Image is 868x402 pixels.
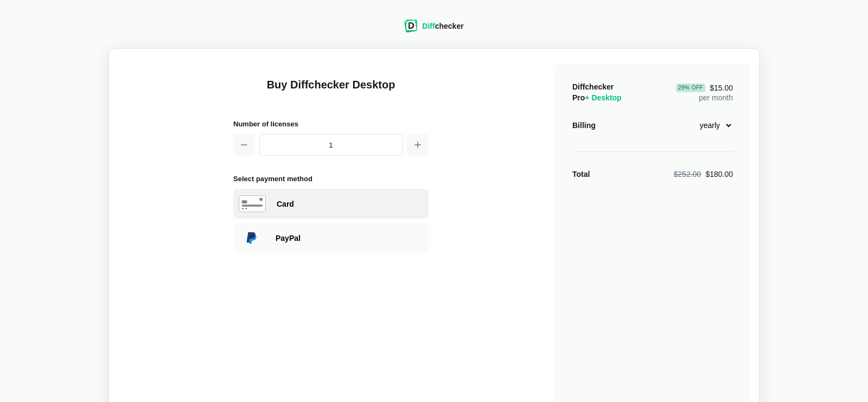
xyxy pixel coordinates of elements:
[233,223,429,253] div: Paying with PayPal
[233,77,429,105] h1: Buy Diffchecker Desktop
[674,170,701,178] span: $252.00
[259,134,403,156] input: 1
[572,93,622,102] span: Pro
[233,189,429,219] div: Paying with Card
[404,20,418,33] img: Diffchecker logo
[404,25,463,34] a: Diffchecker logoDiffchecker
[422,22,435,30] span: Diff
[276,233,423,244] div: Paying with PayPal
[422,21,463,31] div: checker
[572,82,614,91] span: Diffchecker
[585,93,621,102] span: + Desktop
[277,199,423,209] div: Paying with Card
[674,169,733,180] div: $180.00
[676,84,733,92] span: $15.00
[572,170,590,178] strong: Total
[676,84,705,92] div: 29 % Off
[572,120,596,131] div: Billing
[233,118,429,130] h2: Number of licenses
[676,81,733,103] div: per month
[233,173,429,184] h2: Select payment method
